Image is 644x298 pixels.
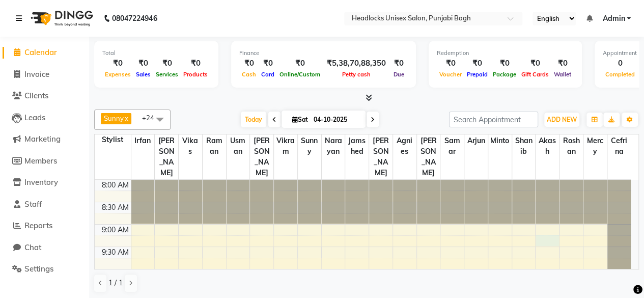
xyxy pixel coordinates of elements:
div: ₹0 [390,58,408,69]
div: Stylist [95,134,131,145]
span: Completed [603,71,637,78]
span: [PERSON_NAME] [369,134,393,179]
span: Inventory [24,177,58,187]
div: ₹0 [519,58,551,69]
a: Calendar [3,47,87,59]
span: Expenses [102,71,133,78]
a: Settings [3,263,87,275]
span: Cefrina [607,134,631,158]
div: ₹0 [239,58,259,69]
span: ⁠Usman [227,134,250,158]
input: Search Appointment [449,112,538,127]
span: Clients [24,91,48,100]
span: Due [391,71,407,78]
span: Vikram [274,134,297,158]
div: ₹0 [490,58,519,69]
a: Chat [3,242,87,254]
span: Gift Cards [519,71,551,78]
span: ⁠Vikas [179,134,202,158]
img: logo [26,4,96,33]
span: Sunny [104,114,124,122]
a: Members [3,155,87,167]
div: ₹0 [437,58,464,69]
span: 1 / 1 [108,278,123,288]
a: Invoice [3,69,87,80]
a: x [124,114,128,122]
span: Cash [239,71,259,78]
span: Arjun [464,134,488,147]
span: mercy [583,134,607,158]
span: Reports [24,221,52,230]
span: ⁠Narayan [322,134,345,158]
span: Services [153,71,181,78]
a: Clients [3,90,87,102]
div: ₹0 [102,58,133,69]
span: ⁠Akash [536,134,559,158]
span: Roshan [559,134,583,158]
span: ADD NEW [547,116,577,123]
div: ₹0 [133,58,153,69]
b: 08047224946 [112,4,157,33]
div: ₹0 [464,58,490,69]
span: ⁠Agnies [393,134,416,158]
span: Card [259,71,277,78]
a: Marketing [3,133,87,145]
span: Marketing [24,134,61,144]
span: Petty cash [340,71,373,78]
div: ₹5,38,70,88,350 [323,58,390,69]
span: Today [241,112,266,127]
button: ADD NEW [544,113,579,127]
a: Leads [3,112,87,124]
div: 8:00 AM [100,180,131,191]
span: Staff [24,199,42,209]
span: Products [181,71,210,78]
div: ₹0 [277,58,323,69]
span: [PERSON_NAME] [155,134,178,179]
span: Voucher [437,71,464,78]
div: 8:30 AM [100,202,131,213]
span: Admin [602,13,625,24]
span: Irfan [131,134,155,147]
div: ₹0 [551,58,574,69]
span: Chat [24,242,41,252]
span: Members [24,156,57,166]
div: 9:00 AM [100,225,131,235]
input: 2025-10-04 [311,112,361,127]
div: ₹0 [259,58,277,69]
div: Finance [239,49,408,58]
span: Wallet [551,71,574,78]
span: [PERSON_NAME] [250,134,273,179]
span: Invoice [24,69,49,79]
span: Shanib [512,134,536,158]
span: Sales [133,71,153,78]
a: Inventory [3,177,87,188]
span: Online/Custom [277,71,323,78]
div: Redemption [437,49,574,58]
a: Staff [3,199,87,210]
div: 9:30 AM [100,247,131,258]
span: Jamshed [345,134,369,158]
span: Calendar [24,47,57,57]
span: Prepaid [464,71,490,78]
span: ⁠Minto [488,134,512,147]
span: Settings [24,264,53,274]
div: Total [102,49,210,58]
a: Reports [3,220,87,232]
span: Package [490,71,519,78]
span: Sat [290,116,311,123]
span: [PERSON_NAME] [417,134,440,179]
div: ₹0 [153,58,181,69]
span: Sunny [298,134,321,158]
span: ⁠Raman [203,134,226,158]
span: +24 [142,114,162,122]
span: Samar [440,134,464,158]
span: Leads [24,113,45,122]
div: ₹0 [181,58,210,69]
div: 0 [603,58,637,69]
